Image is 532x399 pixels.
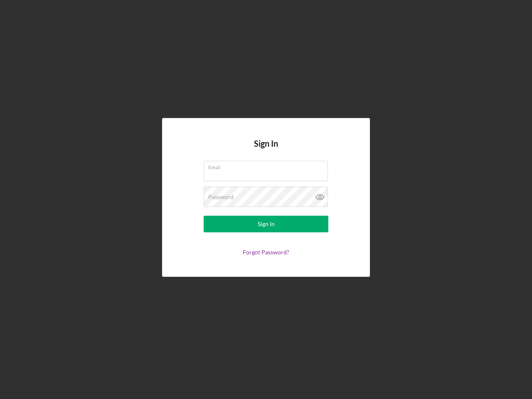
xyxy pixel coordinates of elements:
[258,216,275,232] div: Sign In
[208,194,234,200] label: Password
[243,249,289,256] a: Forgot Password?
[254,139,278,161] h4: Sign In
[204,216,328,232] button: Sign In
[208,161,328,170] label: Email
